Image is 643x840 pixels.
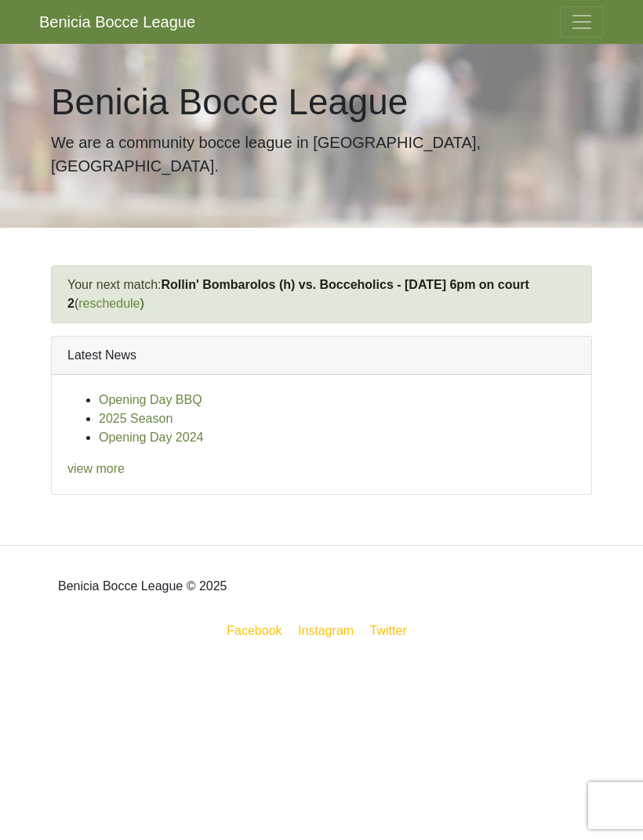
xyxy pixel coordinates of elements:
[67,462,125,475] a: view more
[39,558,604,615] div: Benicia Bocce League © 2025
[51,81,592,124] h1: Benicia Bocce League
[52,337,591,375] div: Latest News
[99,412,173,425] a: 2025 Season
[223,621,285,640] a: Facebook
[67,278,529,310] a: Rollin' Bombarolos (h) vs. Bocceholics - [DATE] 6pm on court 2
[99,431,203,444] a: Opening Day 2024
[78,297,140,310] a: reschedule
[99,393,202,406] a: Opening Day BBQ
[295,621,357,640] a: Instagram
[51,131,592,178] p: We are a community bocce league in [GEOGRAPHIC_DATA], [GEOGRAPHIC_DATA].
[51,265,592,323] div: Your next match: ( )
[39,6,195,38] a: Benicia Bocce League
[560,6,604,38] button: Toggle navigation
[367,621,420,640] a: Twitter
